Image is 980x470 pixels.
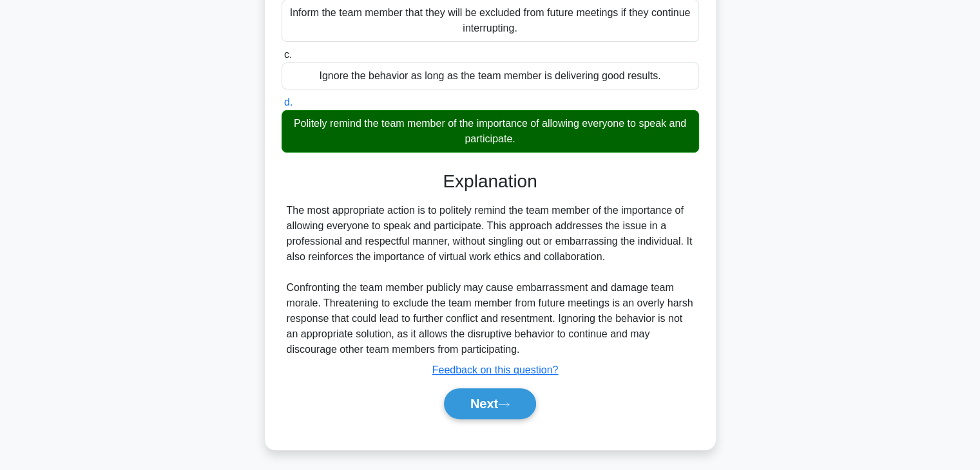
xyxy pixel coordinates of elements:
span: c. [284,49,292,60]
h3: Explanation [289,171,691,193]
div: The most appropriate action is to politely remind the team member of the importance of allowing e... [287,203,694,357]
button: Next [444,388,536,419]
div: Politely remind the team member of the importance of allowing everyone to speak and participate. [282,110,699,153]
a: Feedback on this question? [432,364,559,375]
div: Ignore the behavior as long as the team member is delivering good results. [282,62,699,89]
span: d. [284,97,293,108]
